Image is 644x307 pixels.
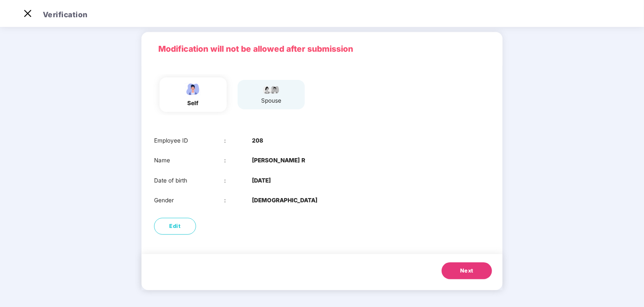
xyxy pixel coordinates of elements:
b: [DEMOGRAPHIC_DATA] [252,196,317,205]
div: : [224,196,252,205]
img: svg+xml;base64,PHN2ZyB4bWxucz0iaHR0cDovL3d3dy53My5vcmcvMjAwMC9zdmciIHdpZHRoPSI5Ny44OTciIGhlaWdodD... [261,84,282,94]
b: 208 [252,136,263,145]
div: Date of birth [154,176,224,185]
div: spouse [261,96,282,105]
p: Modification will not be allowed after submission [158,42,486,55]
div: : [224,136,252,145]
div: Employee ID [154,136,224,145]
div: : [224,176,252,185]
b: [DATE] [252,176,271,185]
button: Edit [154,218,196,235]
span: Edit [170,222,181,230]
div: : [224,156,252,165]
b: [PERSON_NAME] R [252,156,305,165]
div: Gender [154,196,224,205]
span: Next [460,267,474,275]
div: self [183,99,204,108]
img: svg+xml;base64,PHN2ZyBpZD0iRW1wbG95ZWVfbWFsZSIgeG1sbnM9Imh0dHA6Ly93d3cudzMub3JnLzIwMDAvc3ZnIiB3aW... [183,82,204,96]
div: Name [154,156,224,165]
button: Next [442,262,492,279]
